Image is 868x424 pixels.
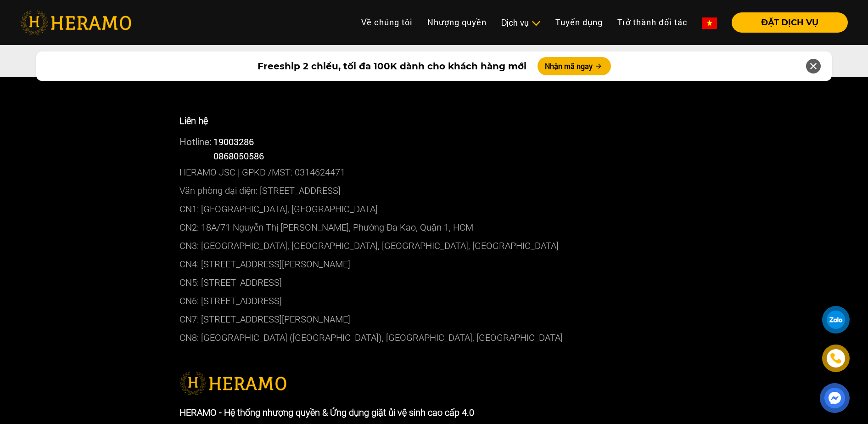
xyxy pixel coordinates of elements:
div: Dịch vụ [501,17,541,29]
img: subToggleIcon [531,19,541,28]
span: Freeship 2 chiều, tối đa 100K dành cho khách hàng mới [258,59,526,73]
p: CN7: [STREET_ADDRESS][PERSON_NAME] [179,310,689,328]
p: CN2: 18A/71 Nguyễn Thị [PERSON_NAME], Phường Đa Kao, Quận 1, HCM [179,218,689,237]
img: phone-icon [830,353,841,364]
button: ĐẶT DỊCH VỤ [732,12,848,33]
a: ĐẶT DỊCH VỤ [724,18,848,27]
a: Tuyển dụng [548,12,610,32]
button: Nhận mã ngay [538,57,611,75]
p: HERAMO JSC | GPKD /MST: 0314624471 [179,163,689,181]
p: CN6: [STREET_ADDRESS] [179,292,689,310]
p: Liên hệ [179,114,689,128]
p: CN8: [GEOGRAPHIC_DATA] ([GEOGRAPHIC_DATA]), [GEOGRAPHIC_DATA], [GEOGRAPHIC_DATA] [179,328,689,347]
p: CN5: [STREET_ADDRESS] [179,273,689,292]
img: vn-flag.png [702,17,717,29]
p: Văn phòng đại diện: [STREET_ADDRESS] [179,181,689,200]
span: 0868050586 [213,150,264,162]
span: Hotline: [179,136,212,147]
p: HERAMO - Hệ thống nhượng quyền & Ứng dụng giặt ủi vệ sinh cao cấp 4.0 [179,406,689,419]
a: 19003286 [213,136,254,147]
p: CN1: [GEOGRAPHIC_DATA], [GEOGRAPHIC_DATA] [179,200,689,218]
p: CN3: [GEOGRAPHIC_DATA], [GEOGRAPHIC_DATA], [GEOGRAPHIC_DATA], [GEOGRAPHIC_DATA] [179,237,689,255]
img: logo [179,372,286,395]
a: phone-icon [823,346,848,371]
a: Về chúng tôi [354,12,420,32]
p: CN4: [STREET_ADDRESS][PERSON_NAME] [179,255,689,273]
a: Trở thành đối tác [610,12,695,32]
a: Nhượng quyền [420,12,494,32]
img: heramo-logo.png [20,11,131,34]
